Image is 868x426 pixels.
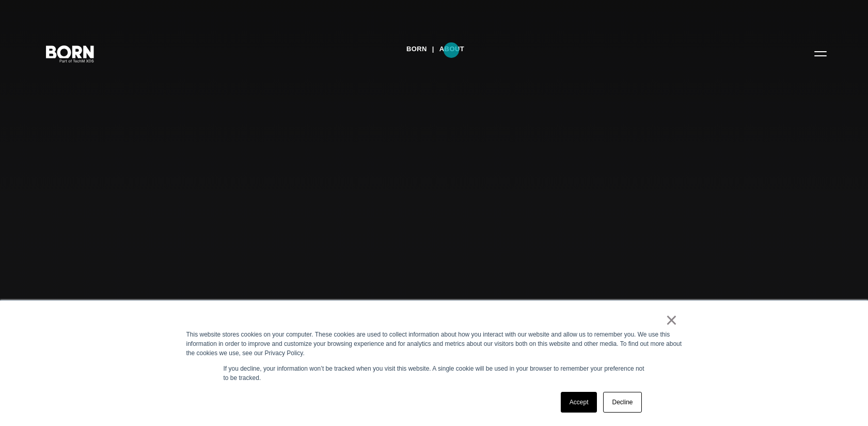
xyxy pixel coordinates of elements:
[186,330,682,358] div: This website stores cookies on your computer. These cookies are used to collect information about...
[808,42,833,64] button: Open
[439,41,464,57] a: About
[561,392,597,413] a: Accept
[666,315,678,325] a: ×
[224,364,645,383] p: If you decline, your information won’t be tracked when you visit this website. A single cookie wi...
[406,41,427,57] a: BORN
[603,392,641,413] a: Decline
